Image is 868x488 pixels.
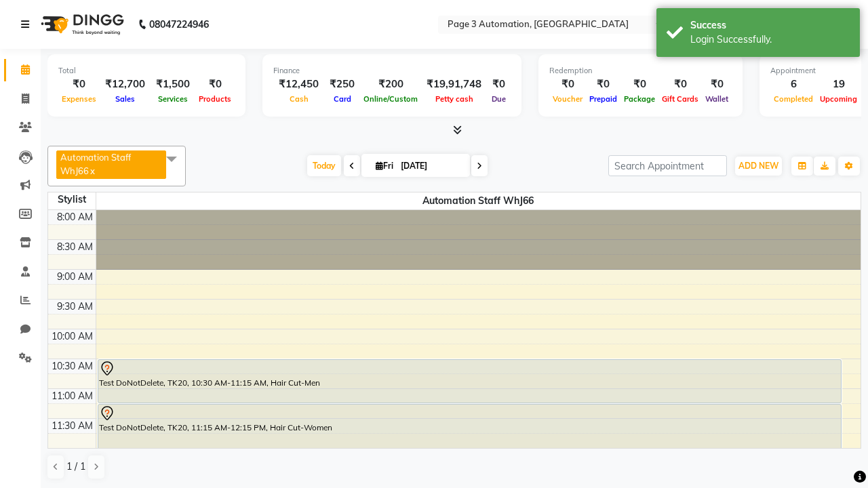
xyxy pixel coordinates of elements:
[549,65,732,77] div: Redemption
[58,65,235,77] div: Total
[816,77,861,92] div: 19
[48,192,96,207] div: Stylist
[98,360,841,403] div: Test DoNotDelete, TK20, 10:30 AM-11:15 AM, Hair Cut-Men
[549,94,586,104] span: Voucher
[690,33,850,47] div: Login Successfully.
[58,77,100,92] div: ₹0
[286,94,312,104] span: Cash
[151,77,195,92] div: ₹1,500
[195,94,235,104] span: Products
[702,77,732,92] div: ₹0
[432,94,477,104] span: Petty cash
[360,94,421,104] span: Online/Custom
[330,94,355,104] span: Card
[273,65,511,77] div: Finance
[54,300,96,314] div: 9:30 AM
[54,240,96,254] div: 8:30 AM
[89,165,95,176] a: x
[372,161,397,171] span: Fri
[487,77,511,92] div: ₹0
[397,156,465,176] input: 2025-10-03
[770,77,816,92] div: 6
[155,94,191,104] span: Services
[421,77,487,92] div: ₹19,91,748
[738,161,778,171] span: ADD NEW
[54,210,96,224] div: 8:00 AM
[60,152,131,176] span: Automation Staff WhJ66
[112,94,138,104] span: Sales
[324,77,360,92] div: ₹250
[66,460,85,474] span: 1 / 1
[49,389,96,403] div: 11:00 AM
[96,192,861,209] span: Automation Staff WhJ66
[816,94,861,104] span: Upcoming
[273,77,324,92] div: ₹12,450
[98,405,841,462] div: Test DoNotDelete, TK20, 11:15 AM-12:15 PM, Hair Cut-Women
[735,157,782,176] button: ADD NEW
[54,270,96,284] div: 9:00 AM
[488,94,509,104] span: Due
[307,155,341,176] span: Today
[35,5,127,43] img: logo
[360,77,421,92] div: ₹200
[100,77,151,92] div: ₹12,700
[658,94,702,104] span: Gift Cards
[58,94,100,104] span: Expenses
[49,419,96,433] div: 11:30 AM
[586,94,620,104] span: Prepaid
[620,94,658,104] span: Package
[149,5,209,43] b: 08047224946
[49,329,96,344] div: 10:00 AM
[690,18,850,33] div: Success
[702,94,732,104] span: Wallet
[770,94,816,104] span: Completed
[549,77,586,92] div: ₹0
[658,77,702,92] div: ₹0
[620,77,658,92] div: ₹0
[195,77,235,92] div: ₹0
[586,77,620,92] div: ₹0
[608,155,727,176] input: Search Appointment
[49,359,96,373] div: 10:30 AM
